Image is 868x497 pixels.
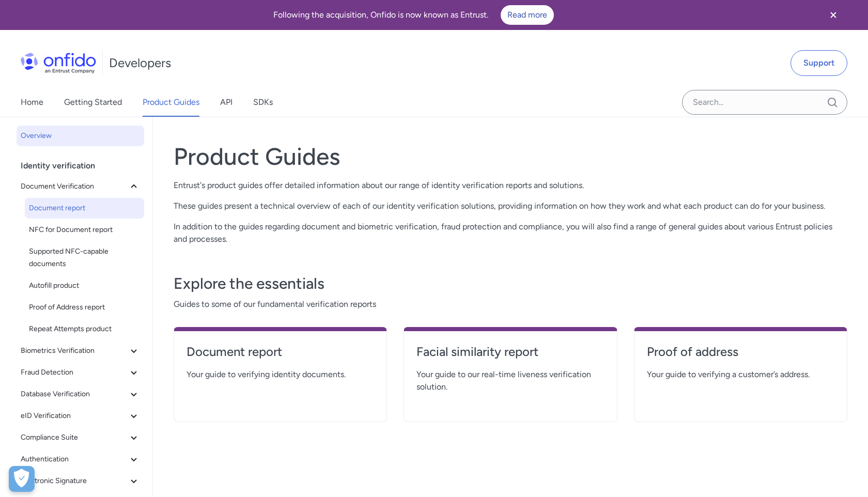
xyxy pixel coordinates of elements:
[25,297,144,318] a: Proof of Address report
[29,224,140,236] span: NFC for Document report
[9,466,35,492] button: Open Preferences
[174,142,847,171] h1: Product Guides
[29,323,140,335] span: Repeat Attempts product
[143,88,199,117] a: Product Guides
[187,344,374,360] h4: Document report
[25,241,144,274] a: Supported NFC-capable documents
[17,384,144,405] button: Database Verification
[12,5,814,25] div: Following the acquisition, Onfido is now known as Entrust.
[21,180,128,193] span: Document Verification
[791,50,847,76] a: Support
[647,344,834,368] a: Proof of address
[29,279,140,292] span: Autofill product
[21,453,128,465] span: Authentication
[25,198,144,219] a: Document report
[827,9,840,21] svg: Close banner
[174,179,847,192] p: Entrust's product guides offer detailed information about our range of identity verification repo...
[17,340,144,361] button: Biometrics Verification
[647,368,834,381] span: Your guide to verifying a customer’s address.
[21,431,128,444] span: Compliance Suite
[29,301,140,314] span: Proof of Address report
[21,366,128,379] span: Fraud Detection
[174,273,847,294] h3: Explore the essentials
[17,471,144,491] button: Electronic Signature
[25,319,144,339] a: Repeat Attempts product
[21,53,96,73] img: Onfido Logo
[25,275,144,296] a: Autofill product
[17,176,144,197] button: Document Verification
[21,130,140,142] span: Overview
[21,88,43,117] a: Home
[109,55,171,71] h1: Developers
[17,406,144,426] button: eID Verification
[174,200,847,212] p: These guides present a technical overview of each of our identity verification solutions, providi...
[187,368,374,381] span: Your guide to verifying identity documents.
[220,88,233,117] a: API
[174,221,847,245] p: In addition to the guides regarding document and biometric verification, fraud protection and com...
[17,362,144,383] button: Fraud Detection
[501,5,554,25] a: Read more
[29,245,140,270] span: Supported NFC-capable documents
[9,466,35,492] div: Cookie Preferences
[17,449,144,470] button: Authentication
[21,475,128,487] span: Electronic Signature
[25,220,144,240] a: NFC for Document report
[682,90,847,115] input: Onfido search input field
[187,344,374,368] a: Document report
[21,388,128,400] span: Database Verification
[174,298,847,310] span: Guides to some of our fundamental verification reports
[647,344,834,360] h4: Proof of address
[64,88,122,117] a: Getting Started
[17,427,144,448] button: Compliance Suite
[253,88,273,117] a: SDKs
[416,368,604,393] span: Your guide to our real-time liveness verification solution.
[416,344,604,360] h4: Facial similarity report
[21,410,128,422] span: eID Verification
[21,156,148,176] div: Identity verification
[814,2,853,28] button: Close banner
[29,202,140,214] span: Document report
[416,344,604,368] a: Facial similarity report
[21,345,128,357] span: Biometrics Verification
[17,126,144,146] a: Overview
